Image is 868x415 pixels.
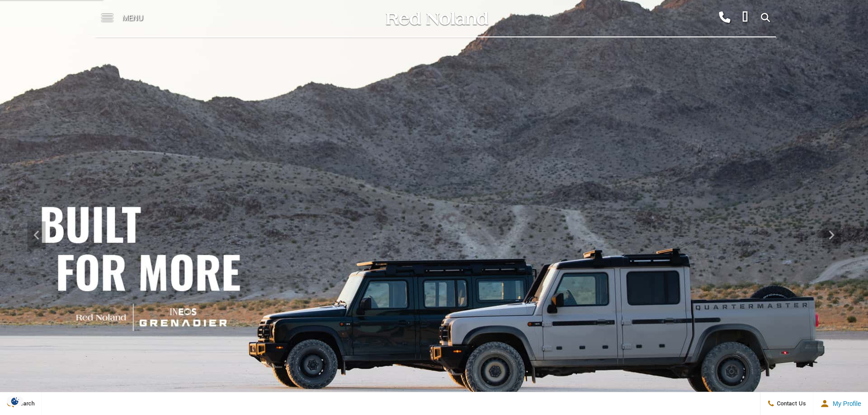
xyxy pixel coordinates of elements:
[813,392,868,415] button: Open user profile menu
[822,221,841,249] div: Next
[5,396,26,406] section: Click to Open Cookie Consent Modal
[5,396,26,406] img: Opt-Out Icon
[384,10,489,26] img: Red Noland Auto Group
[775,400,806,408] span: Contact Us
[829,400,861,407] span: My Profile
[27,221,46,249] div: Previous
